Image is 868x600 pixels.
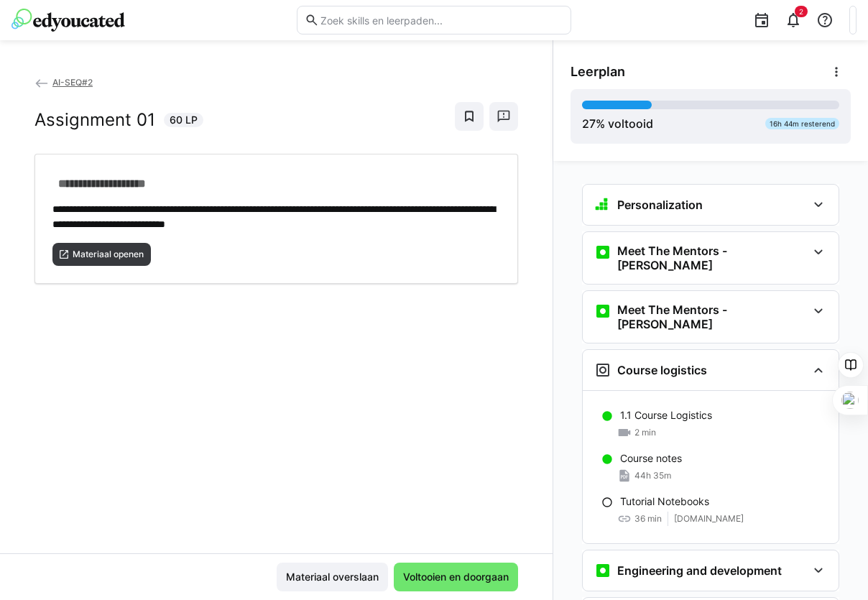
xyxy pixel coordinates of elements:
span: 36 min [634,513,662,525]
p: Course notes [620,451,682,466]
span: Materiaal openen [71,249,145,260]
span: 27 [582,116,596,131]
span: 60 LP [170,113,198,127]
span: 2 min [634,427,656,438]
span: Voltooien en doorgaan [401,570,511,584]
p: 1.1 Course Logistics [620,408,712,423]
h3: Personalization [617,198,703,212]
button: Materiaal overslaan [277,563,388,591]
h2: Assignment 01 [34,109,155,131]
div: 16h 44m resterend [765,118,839,129]
button: Materiaal openen [52,243,151,266]
span: 2 [799,7,803,16]
span: [DOMAIN_NAME] [674,513,744,525]
span: Leerplan [571,64,625,80]
p: Tutorial Notebooks [620,494,709,509]
a: AI-SEQ#2 [34,77,93,88]
span: AI-SEQ#2 [52,77,93,88]
div: % voltooid [582,115,653,132]
span: 44h 35m [634,470,671,481]
h3: Engineering and development [617,563,782,578]
h3: Meet The Mentors - [PERSON_NAME] [617,303,807,331]
h3: Meet The Mentors - [PERSON_NAME] [617,244,807,272]
h3: Course logistics [617,363,707,377]
button: Voltooien en doorgaan [394,563,518,591]
input: Zoek skills en leerpaden... [319,14,564,27]
span: Materiaal overslaan [284,570,381,584]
